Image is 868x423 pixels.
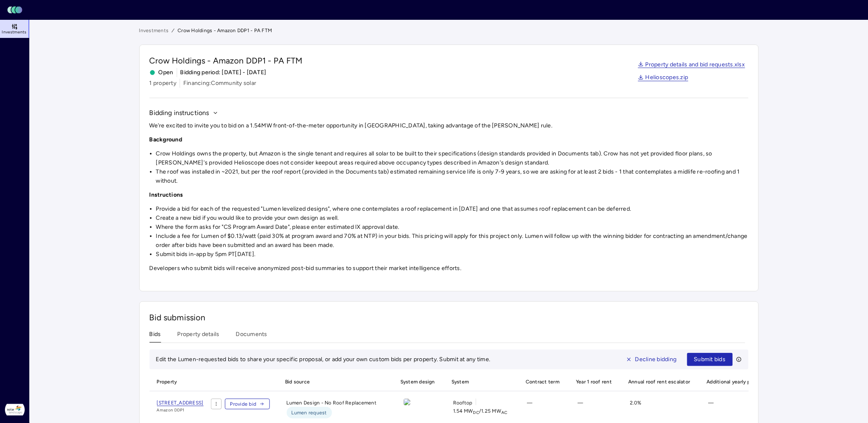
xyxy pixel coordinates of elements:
span: Crow Holdings - Amazon DDP1 - PA FTM [150,55,303,66]
div: — [702,399,776,418]
sub: DC [473,410,480,415]
button: Documents [236,330,267,343]
span: Crow Holdings - Amazon DDP1 - PA FTM [178,26,272,35]
sub: AC [501,410,508,415]
nav: breadcrumb [139,26,759,35]
button: Bidding instructions [150,108,218,118]
span: Bid source [280,373,389,391]
span: Open [150,68,173,77]
a: Investments [139,26,169,35]
span: Annual roof rent escalator [623,373,695,391]
a: Property details and bid requests.xlsx [638,62,745,68]
span: Bidding instructions [150,108,209,118]
img: view [404,399,410,405]
span: Investments [2,30,26,35]
span: Submit bids [694,355,726,364]
span: Amazon DDP1 [157,407,204,414]
button: Decline bidding [619,353,684,366]
span: Year 1 roof rent [571,373,617,391]
strong: Background [150,136,182,143]
span: Bid submission [150,313,206,322]
span: Rooftop [453,399,473,407]
li: Submit bids in-app by 5pm PT[DATE]. [156,250,749,259]
li: Where the form asks for "CS Program Award Date", please enter estimated IX approval date. [156,223,749,232]
strong: Instructions [150,191,183,198]
span: Lumen request [292,409,327,417]
li: Create a new bid if you would like to provide your own design as well. [156,214,749,223]
p: Developers who submit bids will receive anonymized post-bid summaries to support their market int... [150,264,749,273]
li: Crow Holdings owns the property, but Amazon is the single tenant and requires all solar to be bui... [156,149,749,167]
span: Financing: Community solar [183,79,256,88]
a: [STREET_ADDRESS] [157,399,204,407]
div: — [571,399,617,418]
span: Contract term [521,373,564,391]
span: Property [150,373,211,391]
span: System [447,373,514,391]
span: 1 property [150,79,177,88]
button: Provide bid [225,399,270,409]
span: 1.54 MW / 1.25 MW [453,407,508,415]
span: [STREET_ADDRESS] [157,400,204,406]
span: Provide bid [230,400,257,408]
button: Bids [150,330,161,343]
a: Helioscopes.zip [638,75,688,81]
p: We're excited to invite you to bid on a 1.54MW front-of-the-meter opportunity in [GEOGRAPHIC_DATA... [150,121,749,130]
span: System design [395,373,440,391]
span: Bidding period: [DATE] - [DATE] [180,68,267,77]
div: — [521,399,564,418]
li: Provide a bid for each of the requested "Lumen levelized designs", where one contemplates a roof ... [156,204,749,214]
li: The roof was installed in ~2021, but per the roof report (provided in the Documents tab) estimate... [156,167,749,186]
div: Lumen Design - No Roof Replacement [280,399,389,418]
li: Include a fee for Lumen of $0.13/watt (paid 30% at program award and 70% at NTP) in your bids. Th... [156,232,749,250]
div: 2.0% [623,399,695,418]
span: Decline bidding [635,355,677,364]
span: Edit the Lumen-requested bids to share your specific proposal, or add your own custom bids per pr... [156,356,491,363]
button: Submit bids [687,353,733,366]
img: Solar Landscape [5,400,25,420]
button: Property details [178,330,220,343]
span: Additional yearly payments [702,373,776,391]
